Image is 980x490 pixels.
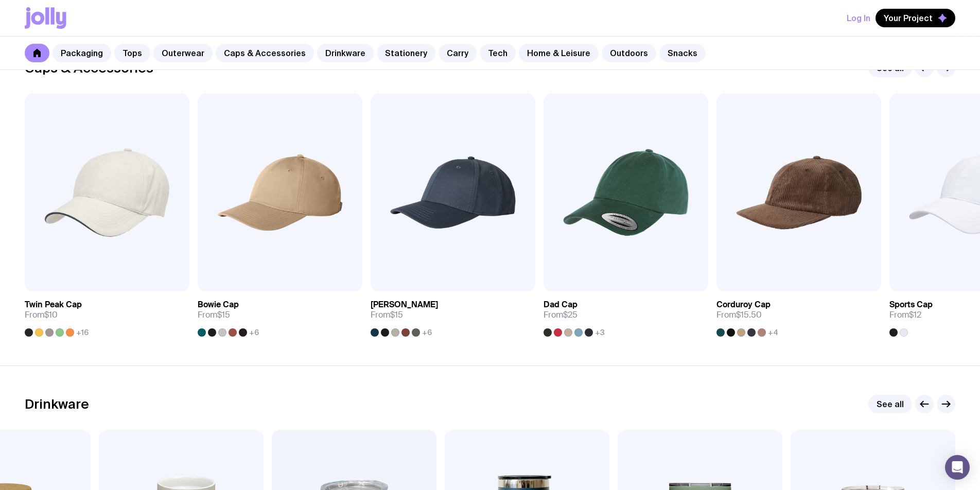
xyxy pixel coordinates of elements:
span: $15 [217,309,230,320]
a: Bowie CapFrom$15+6 [198,291,362,337]
h3: [PERSON_NAME] [371,300,438,310]
h3: Sports Cap [889,300,933,310]
span: Your Project [884,13,933,23]
span: +6 [249,328,259,337]
a: Caps & Accessories [216,44,314,62]
span: From [544,310,577,320]
button: Log In [847,9,870,27]
a: Tops [114,44,150,62]
a: Outerwear [153,44,213,62]
a: [PERSON_NAME]From$15+6 [371,291,535,337]
div: Open Intercom Messenger [945,455,970,480]
button: Your Project [876,9,955,27]
span: $12 [909,309,921,320]
a: Tech [480,44,516,62]
h3: Twin Peak Cap [25,300,82,310]
a: Stationery [377,44,435,62]
span: From [716,310,762,320]
span: $10 [44,309,58,320]
span: +3 [595,328,605,337]
span: +16 [76,328,89,337]
a: Packaging [52,44,111,62]
span: From [889,310,921,320]
a: Home & Leisure [519,44,599,62]
span: $25 [563,309,577,320]
span: From [371,310,403,320]
span: +4 [768,328,778,337]
span: $15 [390,309,403,320]
a: Carry [439,44,477,62]
span: From [25,310,58,320]
a: Dad CapFrom$25+3 [544,291,708,337]
span: +6 [422,328,432,337]
h3: Bowie Cap [198,300,239,310]
h3: Dad Cap [544,300,577,310]
a: Drinkware [317,44,374,62]
a: Corduroy CapFrom$15.50+4 [716,291,881,337]
a: Snacks [659,44,706,62]
h2: Drinkware [25,396,89,412]
a: See all [868,395,912,413]
h3: Corduroy Cap [716,300,771,310]
span: $15.50 [736,309,762,320]
a: Twin Peak CapFrom$10+16 [25,291,189,337]
span: From [198,310,230,320]
a: Outdoors [602,44,656,62]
